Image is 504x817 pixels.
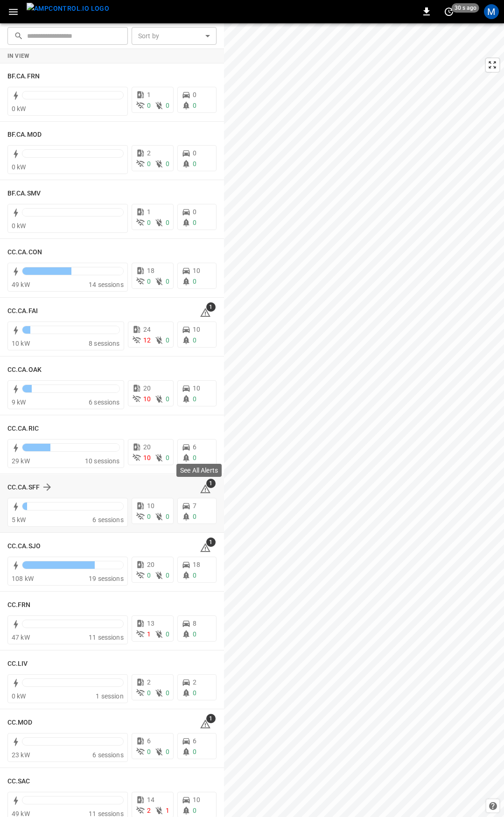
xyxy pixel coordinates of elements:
span: 0 kW [12,692,26,700]
h6: CC.CA.FAI [7,306,38,316]
span: 1 [147,208,151,216]
span: 14 sessions [89,281,124,288]
span: 10 [143,454,151,461]
span: 0 [193,572,196,579]
h6: CC.LIV [7,659,28,669]
span: 0 [193,208,196,216]
span: 24 [143,326,151,333]
span: 0 [166,336,169,344]
span: 19 sessions [89,575,124,582]
h6: CC.CA.SJO [7,541,41,552]
span: 0 [193,278,196,285]
span: 10 [143,395,151,403]
span: 6 sessions [92,516,124,524]
h6: BF.CA.SMV [7,189,41,199]
span: 6 [193,443,196,451]
span: 6 [147,737,151,745]
span: 10 [193,384,200,392]
span: 0 [147,102,151,109]
span: 30 s ago [452,3,479,13]
span: 8 [193,620,196,627]
h6: CC.CA.SFF [7,482,40,493]
span: 11 sessions [89,634,124,641]
span: 0 [166,454,169,461]
span: 0 [166,160,169,168]
span: 2 [193,678,196,686]
span: 47 kW [12,634,30,641]
img: ampcontrol.io logo [27,3,109,14]
span: 0 [166,102,169,109]
span: 0 [193,219,196,226]
span: 0 [193,630,196,638]
span: 9 kW [12,398,26,406]
span: 0 [166,630,169,638]
span: 0 kW [12,163,26,171]
span: 0 [166,748,169,755]
span: 0 kW [12,105,26,112]
span: 1 [166,807,169,814]
span: 12 [143,336,151,344]
span: 108 kW [12,575,34,582]
span: 0 [193,748,196,755]
span: 0 [193,513,196,520]
span: 0 [166,513,169,520]
h6: CC.FRN [7,600,31,610]
p: See All Alerts [180,466,218,475]
span: 10 kW [12,340,30,347]
span: 0 [147,219,151,226]
span: 1 [206,302,216,312]
span: 18 [193,561,200,568]
h6: CC.MOD [7,718,33,728]
span: 0 [193,807,196,814]
span: 0 [193,160,196,168]
span: 0 [193,91,196,98]
span: 0 [193,454,196,461]
span: 0 [166,572,169,579]
span: 1 session [96,692,123,700]
span: 18 [147,267,154,274]
h6: CC.CA.RIC [7,424,39,434]
span: 1 [206,479,216,488]
span: 20 [143,443,151,451]
span: 0 [193,689,196,697]
span: 0 [147,689,151,697]
span: 0 [166,278,169,285]
span: 10 [193,326,200,333]
span: 0 [166,395,169,403]
h6: CC.CA.OAK [7,365,42,375]
span: 6 [193,737,196,745]
span: 2 [147,149,151,157]
span: 0 [147,278,151,285]
span: 14 [147,796,154,803]
h6: BF.CA.FRN [7,71,40,82]
span: 1 [206,538,216,547]
span: 0 [193,336,196,344]
span: 0 [193,102,196,109]
span: 0 [193,149,196,157]
span: 29 kW [12,457,30,465]
span: 0 [147,572,151,579]
span: 0 [166,219,169,226]
span: 1 [147,91,151,98]
span: 5 kW [12,516,26,524]
button: set refresh interval [441,4,456,19]
h6: CC.CA.CON [7,247,42,258]
span: 23 kW [12,751,30,759]
span: 13 [147,620,154,627]
span: 8 sessions [89,340,120,347]
span: 20 [143,384,151,392]
span: 6 sessions [89,398,120,406]
span: 10 sessions [85,457,120,465]
span: 0 [147,748,151,755]
strong: In View [7,53,30,59]
span: 10 [193,267,200,274]
span: 20 [147,561,154,568]
span: 2 [147,807,151,814]
div: profile-icon [484,4,499,19]
span: 0 [166,689,169,697]
span: 10 [147,502,154,510]
span: 0 [193,395,196,403]
span: 49 kW [12,281,30,288]
span: 0 [147,513,151,520]
span: 1 [206,714,216,723]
